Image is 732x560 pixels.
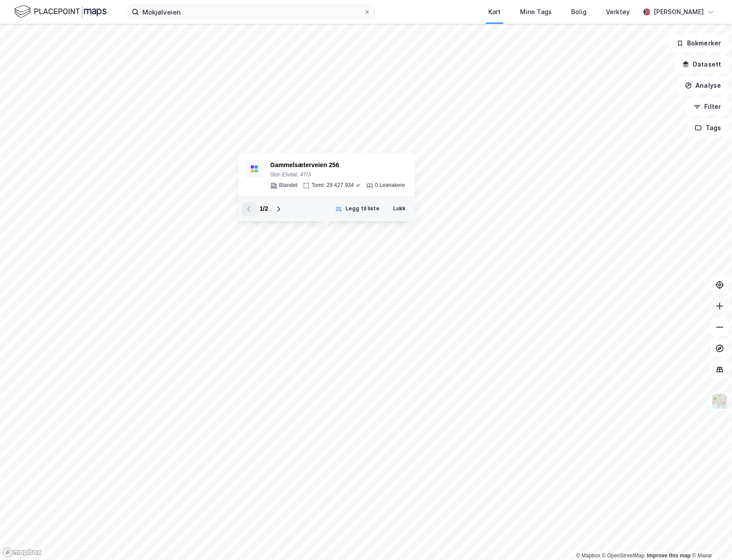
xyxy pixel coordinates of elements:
div: Blandet [279,182,297,189]
img: logo.f888ab2527a4732fd821a326f86c7f29.svg [14,4,107,19]
div: Stor-Elvdal, 47/3 [270,172,405,179]
div: Kontrollprogram for chat [688,518,732,560]
div: Bolig [571,7,587,17]
img: Z [711,393,728,410]
button: Legg til liste [329,202,385,216]
iframe: Chat Widget [688,518,732,560]
a: Mapbox homepage [3,547,41,557]
button: Lukk [387,202,411,216]
button: Datasett [675,56,728,73]
a: Improve this map [647,553,691,559]
a: OpenStreetMap [602,553,645,559]
div: Verktøy [606,7,630,17]
div: Mine Tags [520,7,552,17]
button: Analyse [677,77,728,94]
button: Bokmerker [669,34,728,52]
a: Mapbox [576,553,600,559]
div: 0 Leietakere [375,182,405,189]
button: Tags [687,119,728,137]
div: Tomt: 29 427 934 ㎡ [312,182,361,189]
div: Kart [488,7,501,17]
input: Søk på adresse, matrikkel, gårdeiere, leietakere eller personer [139,5,364,19]
div: [PERSON_NAME] [654,7,704,17]
div: 1 / 2 [260,204,268,214]
button: Filter [686,98,728,116]
div: Gammelsæterveien 256 [270,160,405,171]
